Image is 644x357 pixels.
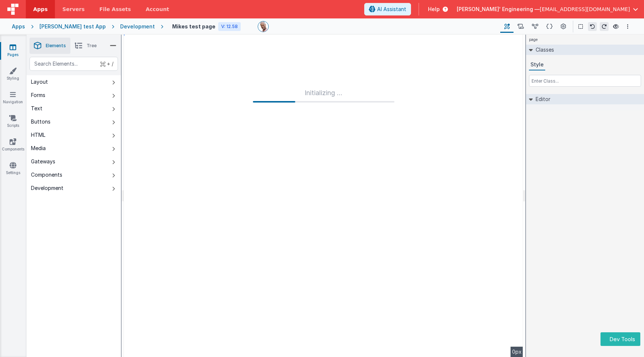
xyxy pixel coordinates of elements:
[31,91,45,99] div: Forms
[601,332,640,346] button: Dev Tools
[31,158,55,165] div: Gateways
[529,59,545,70] button: Style
[62,6,84,13] span: Servers
[623,22,632,31] button: Options
[540,6,630,13] span: [EMAIL_ADDRESS][DOMAIN_NAME]
[364,3,411,15] button: AI Assistant
[27,102,121,115] button: Text
[31,171,62,178] div: Components
[100,57,114,71] span: + /
[31,105,42,112] div: Text
[27,181,121,195] button: Development
[31,131,45,139] div: HTML
[27,115,121,128] button: Buttons
[526,35,541,45] h4: page
[172,24,215,29] h4: Mikes test page
[457,6,638,13] button: [PERSON_NAME]' Engineering — [EMAIL_ADDRESS][DOMAIN_NAME]
[457,6,540,13] span: [PERSON_NAME]' Engineering —
[46,43,66,49] span: Elements
[27,128,121,142] button: HTML
[511,347,523,357] div: 0px
[31,184,63,192] div: Development
[533,94,550,104] h2: Editor
[377,6,406,13] span: AI Assistant
[100,6,131,13] span: File Assets
[218,22,241,31] div: V: 12.58
[253,88,394,103] div: Initializing ...
[31,118,51,125] div: Buttons
[31,145,46,152] div: Media
[27,168,121,181] button: Components
[27,75,121,89] button: Layout
[124,35,523,357] div: -->
[12,23,25,30] div: Apps
[33,6,48,13] span: Apps
[87,43,97,49] span: Tree
[27,155,121,168] button: Gateways
[428,6,440,13] span: Help
[120,23,155,30] div: Development
[29,57,118,71] input: Search Elements...
[27,142,121,155] button: Media
[31,78,48,86] div: Layout
[529,75,641,87] input: Enter Class...
[533,45,554,55] h2: Classes
[27,89,121,102] button: Forms
[39,23,106,30] div: [PERSON_NAME] test App
[258,21,268,32] img: 11ac31fe5dc3d0eff3fbbbf7b26fa6e1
